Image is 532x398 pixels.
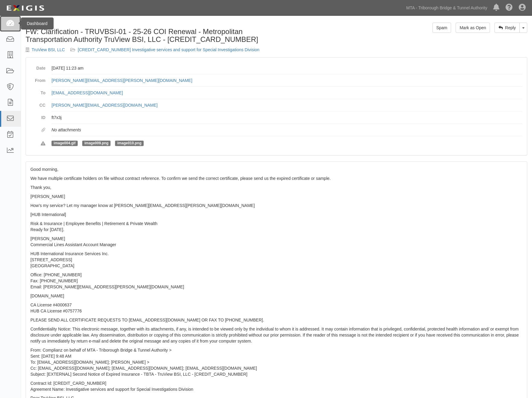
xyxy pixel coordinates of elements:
p: How's my service? Let my manager know at [PERSON_NAME][EMAIL_ADDRESS][PERSON_NAME][DOMAIN_NAME] [30,202,523,208]
img: Logo [5,3,46,14]
a: MTA - Triborough Bridge & Tunnel Authority [403,2,490,14]
p: [HUB International] [30,212,523,218]
i: Rejected attachments. These file types are not supported. [41,142,45,146]
a: [PERSON_NAME][EMAIL_ADDRESS][PERSON_NAME][DOMAIN_NAME] [52,78,192,83]
p: [PERSON_NAME] Commercial Lines Assistant Account Manager [30,236,523,248]
a: [CREDIT_CARD_NUMBER] Investigative services and support for Special Investigations Division [78,47,259,52]
p: Thank you, [30,184,523,190]
i: Help Center - Complianz [506,4,513,11]
a: TruView BSI, LLC [32,47,65,52]
h1: FW: Clarification - TRUVBSI-01 - 25-26 COI Renewal - Metropolitan Transportation Authority TruVie... [26,28,272,44]
a: Reply [495,23,520,33]
span: image009.png [82,141,111,146]
a: Spam [433,23,452,33]
dt: ID [30,111,45,121]
p: From: Complianz on behalf of MTA - Triborough Bridge & Tunnel Authority > Sent: [DATE] 9:48 AM To... [30,347,523,377]
span: image010.png [115,141,143,146]
span: image004.gif [52,141,78,146]
dd: [DATE] 11:23 am [52,62,523,74]
div: Message [26,23,272,28]
i: Attachments [41,128,45,132]
p: Office: [PHONE_NUMBER] Fax: [PHONE_NUMBER] Email: [PERSON_NAME][EMAIL_ADDRESS][PERSON_NAME][DOMAI... [30,272,523,290]
dt: CC [30,99,45,108]
dt: To [30,87,45,96]
a: [EMAIL_ADDRESS][DOMAIN_NAME] [52,90,123,95]
a: Mark as Open [456,23,490,33]
p: Contract Id: [CREDIT_CARD_NUMBER] Agreement Name: Investigative services and support for Special ... [30,380,523,392]
dt: Date [30,62,45,71]
p: [PERSON_NAME] [30,193,523,199]
div: Dashboard [21,17,54,30]
dd: ft7x3j [52,111,523,124]
p: Confidentiality Notice: This electronic message, together with its attachments, if any, is intend... [30,326,523,344]
p: PLEASE SEND ALL CERTIFICATE REQUESTS TO [EMAIL_ADDRESS][DOMAIN_NAME] OR FAX TO [PHONE_NUMBER]. [30,317,523,323]
p: HUB International Insurance Services Inc. [STREET_ADDRESS] [GEOGRAPHIC_DATA] [30,251,523,269]
em: No attachments [52,127,81,132]
p: [DOMAIN_NAME] [30,293,523,299]
a: [PERSON_NAME][EMAIL_ADDRESS][DOMAIN_NAME] [52,103,158,108]
dt: From [30,74,45,83]
p: CA License #4000637 HUB CA License #0757776 [30,302,523,314]
p: Risk & Insurance | Employee Benefits | Retirement & Private Wealth Ready for [DATE]. [30,221,523,233]
p: Good morning, [30,166,523,172]
p: We have multiple certificate holders on file without contract reference. To confirm we send the c... [30,175,523,181]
